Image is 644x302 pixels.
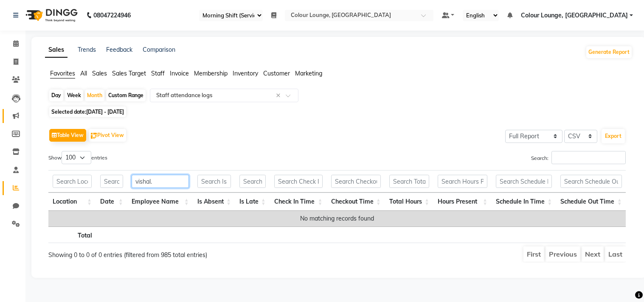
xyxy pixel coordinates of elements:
[89,129,126,142] button: Pivot View
[49,129,86,142] button: Table View
[170,70,189,77] span: Invoice
[194,70,228,77] span: Membership
[235,193,270,211] th: Is Late: activate to sort column ascending
[602,129,625,143] button: Export
[112,70,146,77] span: Sales Target
[92,70,107,77] span: Sales
[433,193,492,211] th: Hours Present: activate to sort column ascending
[551,151,626,164] input: Search:
[276,91,283,100] span: Clear all
[91,133,97,139] img: pivot.png
[127,193,193,211] th: Employee Name: activate to sort column ascending
[586,46,632,58] button: Generate Report
[106,46,132,53] a: Feedback
[50,70,75,77] span: Favorites
[492,193,556,211] th: Schedule In Time: activate to sort column ascending
[331,175,381,188] input: Search Checkout Time
[65,89,83,101] div: Week
[48,246,281,260] div: Showing 0 to 0 of 0 entries (filtered from 985 total entries)
[438,175,487,188] input: Search Hours Present
[531,151,626,164] label: Search:
[48,193,96,211] th: Location: activate to sort column ascending
[239,175,266,188] input: Search Is Late
[96,193,127,211] th: Date: activate to sort column ascending
[86,109,124,115] span: [DATE] - [DATE]
[263,70,290,77] span: Customer
[385,193,433,211] th: Total Hours: activate to sort column ascending
[197,175,231,188] input: Search Is Absent
[295,70,322,77] span: Marketing
[270,193,327,211] th: Check In Time: activate to sort column ascending
[48,211,626,226] td: No matching records found
[132,175,189,188] input: Search Employee Name
[48,226,96,243] th: Total
[49,106,126,117] span: Selected date:
[193,193,235,211] th: Is Absent: activate to sort column ascending
[521,11,628,20] span: Colour Lounge, [GEOGRAPHIC_DATA]
[151,70,165,77] span: Staff
[389,175,429,188] input: Search Total Hours
[22,3,80,27] img: logo
[49,89,63,101] div: Day
[78,46,96,53] a: Trends
[327,193,385,211] th: Checkout Time: activate to sort column ascending
[80,70,87,77] span: All
[93,3,131,27] b: 08047224946
[62,151,91,164] select: Showentries
[85,89,104,101] div: Month
[556,193,626,211] th: Schedule Out Time: activate to sort column ascending
[274,175,323,188] input: Search Check In Time
[233,70,258,77] span: Inventory
[100,175,123,188] input: Search Date
[496,175,552,188] input: Search Schedule In Time
[106,89,146,101] div: Custom Range
[560,175,622,188] input: Search Schedule Out Time
[48,151,107,164] label: Show entries
[45,42,67,58] a: Sales
[53,175,92,188] input: Search Location
[143,46,175,53] a: Comparison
